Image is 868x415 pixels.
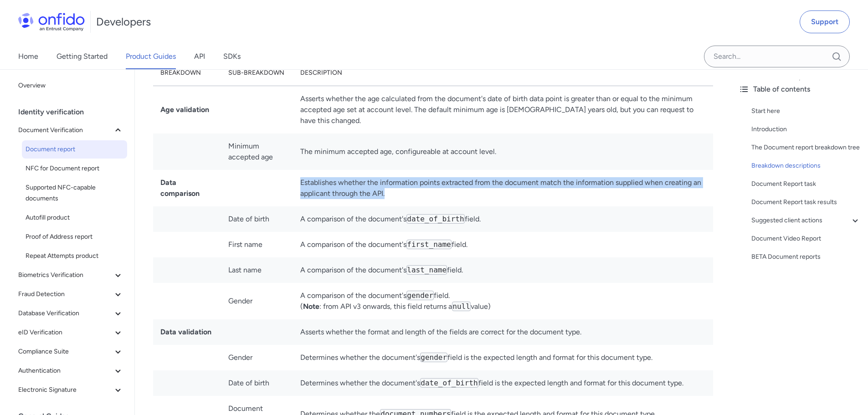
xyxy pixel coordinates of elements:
[26,182,123,204] span: Supported NFC-capable documents
[223,44,241,69] a: SDKs
[293,283,713,319] td: A comparison of the document's field. ( : from API v3 onwards, this field returns a value)
[751,215,861,226] a: Suggested client actions
[739,84,861,95] div: Table of contents
[18,80,123,91] span: Overview
[420,378,478,388] code: date_of_birth
[704,46,850,67] input: Onfido search input field
[751,142,861,153] a: The Document report breakdown tree
[160,328,211,336] strong: Data validation
[18,346,113,357] span: Compliance Suite
[221,370,293,396] td: Date of birth
[18,327,113,338] span: eID Verification
[406,240,451,249] code: first_name
[420,353,447,362] code: gender
[406,291,434,300] code: gender
[194,44,205,69] a: API
[18,270,113,281] span: Biometrics Verification
[18,384,113,395] span: Electronic Signature
[18,44,38,69] a: Home
[751,251,861,262] a: BETA Document reports
[293,206,713,232] td: A comparison of the document's field.
[800,10,850,33] a: Support
[751,179,861,190] a: Document Report task
[26,251,123,261] span: Repeat Attempts product
[18,289,113,300] span: Fraud Detection
[221,206,293,232] td: Date of birth
[26,231,123,242] span: Proof of Address report
[96,15,151,29] h1: Developers
[293,232,713,257] td: A comparison of the document's field.
[293,319,713,345] td: Asserts whether the format and length of the fields are correct for the document type.
[406,265,447,275] code: last_name
[15,323,127,342] button: eID Verification
[15,381,127,399] button: Electronic Signature
[15,77,127,95] a: Overview
[22,159,127,178] a: NFC for Document report
[15,121,127,139] button: Document Verification
[221,345,293,370] td: Gender
[452,302,471,311] code: null
[293,370,713,396] td: Determines whether the document's field is the expected length and format for this document type.
[22,179,127,208] a: Supported NFC-capable documents
[15,304,127,323] button: Database Verification
[751,106,861,117] a: Start here
[293,345,713,370] td: Determines whether the document's field is the expected length and format for this document type.
[26,144,123,155] span: Document report
[22,140,127,159] a: Document report
[15,285,127,303] button: Fraud Detection
[303,302,319,311] strong: Note
[22,247,127,265] a: Repeat Attempts product
[293,170,713,206] td: Establishes whether the information points extracted from the document match the information supp...
[751,197,861,208] a: Document Report task results
[18,308,113,319] span: Database Verification
[26,212,123,223] span: Autofill product
[221,257,293,283] td: Last name
[221,232,293,257] td: First name
[15,266,127,284] button: Biometrics Verification
[751,233,861,244] a: Document Video Report
[56,44,108,69] a: Getting Started
[22,228,127,246] a: Proof of Address report
[406,214,464,224] code: date_of_birth
[221,133,293,170] td: Minimum accepted age
[293,257,713,283] td: A comparison of the document's field.
[18,365,113,376] span: Authentication
[293,86,713,133] td: Asserts whether the age calculated from the document's date of birth data point is greater than o...
[126,44,176,69] a: Product Guides
[18,125,113,136] span: Document Verification
[221,60,293,86] th: Sub-breakdown
[153,60,221,86] th: Breakdown
[160,178,200,198] strong: Data comparison
[160,105,209,114] strong: Age validation
[293,133,713,170] td: The minimum accepted age, configureable at account level.
[293,60,713,86] th: Description
[751,160,861,171] a: Breakdown descriptions
[751,124,861,135] a: Introduction
[15,343,127,361] button: Compliance Suite
[221,283,293,319] td: Gender
[15,362,127,380] button: Authentication
[18,103,131,121] div: Identity verification
[26,163,123,174] span: NFC for Document report
[22,209,127,227] a: Autofill product
[18,13,85,31] img: Onfido Logo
